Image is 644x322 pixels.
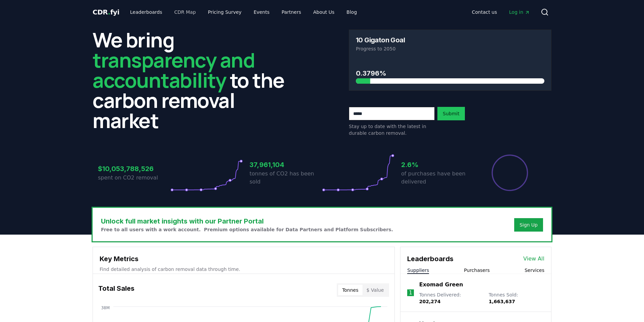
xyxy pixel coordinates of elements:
[101,216,393,226] h3: Unlock full market insights with our Partner Portal
[407,254,453,264] h3: Leaderboards
[467,6,535,18] nav: Main
[100,266,388,273] p: Find detailed analysis of carbon removal data through time.
[250,160,322,170] h3: 37,961,104
[401,160,474,170] h3: 2.6%
[401,170,474,186] p: of purchases have been delivered
[338,285,362,295] button: Tonnes
[98,174,170,182] p: spent on CO2 removal
[98,283,135,297] h3: Total Sales
[248,6,275,18] a: Events
[250,170,322,186] p: tonnes of CO2 has been sold
[525,267,544,274] button: Services
[419,281,463,289] a: Exomad Green
[363,285,388,295] button: $ Value
[464,267,490,274] button: Purchasers
[169,6,201,18] a: CDR Map
[356,68,544,78] h3: 0.3796%
[308,6,340,18] a: About Us
[520,222,538,228] a: Sign Up
[93,30,295,130] h2: We bring to the carbon removal market
[514,218,543,232] button: Sign Up
[419,291,482,305] p: Tonnes Delivered :
[467,6,502,18] a: Contact us
[276,6,307,18] a: Partners
[93,7,119,17] a: CDR.fyi
[491,154,529,192] div: Percentage of sales delivered
[93,46,255,94] span: transparency and accountability
[409,289,412,297] p: 1
[101,306,110,310] tspan: 38M
[419,299,441,304] span: 202,274
[341,6,362,18] a: Blog
[93,8,119,16] span: CDR fyi
[356,45,544,52] p: Progress to 2050
[504,6,535,18] a: Log in
[100,254,388,264] h3: Key Metrics
[349,123,435,136] p: Stay up to date with the latest in durable carbon removal.
[108,8,110,16] span: .
[203,6,247,18] a: Pricing Survey
[509,9,530,15] span: Log in
[356,37,405,43] h3: 10 Gigaton Goal
[437,107,465,120] button: Submit
[98,164,170,174] h3: $10,053,788,526
[489,291,544,305] p: Tonnes Sold :
[489,299,515,304] span: 1,663,637
[125,6,362,18] nav: Main
[407,267,429,274] button: Suppliers
[101,226,393,233] p: Free to all users with a work account. Premium options available for Data Partners and Platform S...
[523,255,544,263] a: View All
[125,6,168,18] a: Leaderboards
